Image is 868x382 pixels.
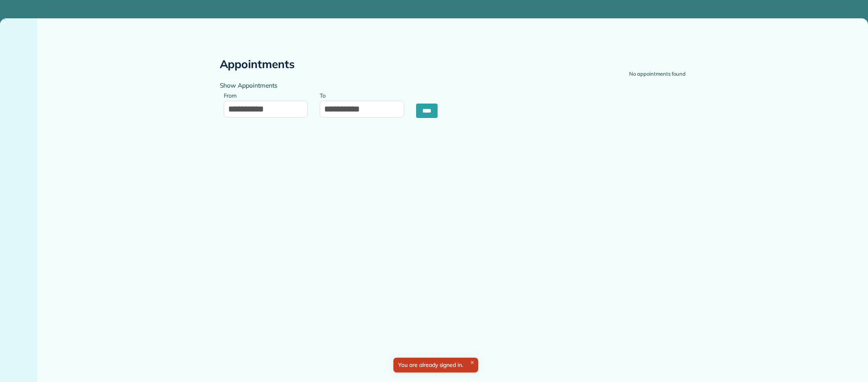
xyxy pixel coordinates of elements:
div: No appointments found [629,70,685,78]
h2: Appointments [220,58,295,71]
label: To [320,88,330,102]
label: From [224,88,241,102]
h4: Show Appointments [220,82,447,89]
div: You are already signed in. [393,358,478,372]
